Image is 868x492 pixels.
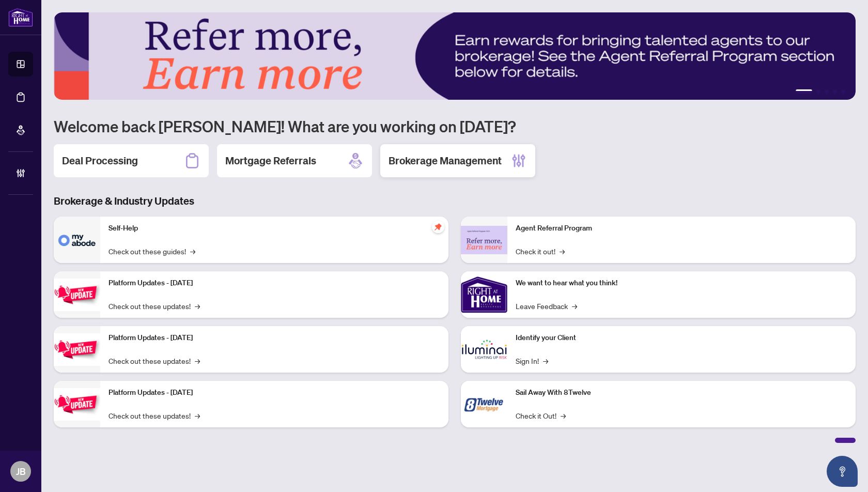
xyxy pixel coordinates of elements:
span: pushpin [432,221,444,233]
p: We want to hear what you think! [516,278,847,289]
button: 3 [825,89,829,94]
button: 4 [833,89,837,94]
h2: Deal Processing [62,153,138,168]
p: Agent Referral Program [516,223,847,234]
button: 1 [796,89,812,94]
img: Sail Away With 8Twelve [461,381,507,427]
a: Sign In!→ [516,355,548,366]
p: Platform Updates - [DATE] [109,387,440,398]
button: 5 [841,89,845,94]
span: JB [16,464,26,479]
p: Platform Updates - [DATE] [109,332,440,344]
h1: Welcome back [PERSON_NAME]! What are you working on [DATE]? [54,116,856,136]
span: → [195,355,200,366]
button: Open asap [827,456,858,487]
img: Self-Help [54,217,100,263]
span: → [195,410,200,421]
img: Platform Updates - June 23, 2025 [54,388,100,421]
span: → [195,300,200,312]
span: → [190,245,195,257]
span: → [572,300,577,312]
img: Platform Updates - July 8, 2025 [54,333,100,366]
a: Check out these updates!→ [109,410,200,421]
a: Check out these updates!→ [109,300,200,312]
a: Leave Feedback→ [516,300,577,312]
h2: Mortgage Referrals [225,153,316,168]
img: logo [8,8,33,27]
p: Self-Help [109,223,440,234]
img: Platform Updates - July 21, 2025 [54,279,100,311]
a: Check it out!→ [516,245,565,257]
img: Identify your Client [461,326,507,373]
p: Sail Away With 8Twelve [516,387,847,398]
img: Slide 0 [54,12,856,100]
span: → [561,410,566,421]
img: We want to hear what you think! [461,271,507,318]
button: 2 [816,89,820,94]
span: → [560,245,565,257]
img: Agent Referral Program [461,226,507,254]
a: Check out these guides!→ [109,245,195,257]
h2: Brokerage Management [389,153,502,168]
span: → [543,355,548,366]
p: Identify your Client [516,332,847,344]
h3: Brokerage & Industry Updates [54,194,856,208]
a: Check it Out!→ [516,410,566,421]
a: Check out these updates!→ [109,355,200,366]
p: Platform Updates - [DATE] [109,278,440,289]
